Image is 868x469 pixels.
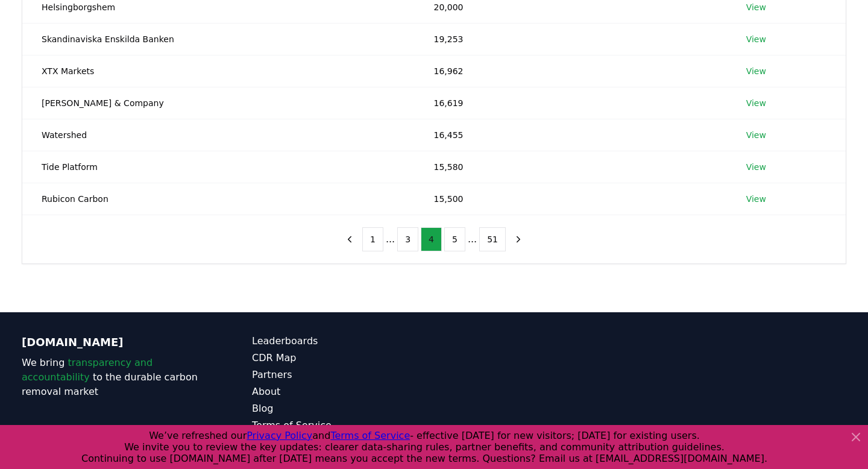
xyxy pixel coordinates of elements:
[508,227,529,251] button: next page
[252,334,434,348] a: Leaderboards
[746,65,766,77] a: View
[22,23,414,55] td: Skandinaviska Enskilda Banken
[252,418,434,433] a: Terms of Service
[22,334,204,351] p: [DOMAIN_NAME]
[746,1,766,13] a: View
[22,183,414,215] td: Rubicon Carbon
[421,227,442,251] button: 4
[746,129,766,141] a: View
[746,161,766,173] a: View
[414,87,726,119] td: 16,619
[397,227,418,251] button: 3
[414,23,726,55] td: 19,253
[252,351,434,365] a: CDR Map
[386,232,395,247] li: ...
[746,97,766,109] a: View
[252,385,434,399] a: About
[252,368,434,382] a: Partners
[746,33,766,45] a: View
[252,401,434,416] a: Blog
[479,227,506,251] button: 51
[22,87,414,119] td: [PERSON_NAME] & Company
[22,356,204,399] p: We bring to the durable carbon removal market
[362,227,383,251] button: 1
[22,119,414,151] td: Watershed
[22,357,153,383] span: transparency and accountability
[746,193,766,205] a: View
[414,183,726,215] td: 15,500
[22,151,414,183] td: Tide Platform
[414,151,726,183] td: 15,580
[414,55,726,87] td: 16,962
[414,119,726,151] td: 16,455
[444,227,465,251] button: 5
[22,55,414,87] td: XTX Markets
[468,232,477,247] li: ...
[339,227,360,251] button: previous page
